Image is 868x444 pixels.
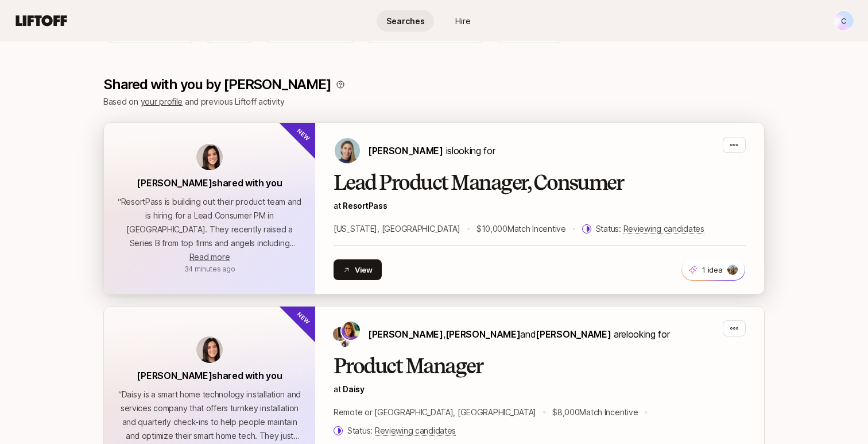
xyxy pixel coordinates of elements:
[443,328,521,340] span: ,
[334,259,382,280] button: View
[596,222,704,236] p: Status:
[278,287,335,344] div: New
[103,95,765,109] p: Based on and previous Liftoff activity
[278,104,335,160] div: New
[455,15,471,27] span: Hire
[189,252,230,262] span: Read more
[137,370,282,381] span: [PERSON_NAME] shared with you
[137,177,282,189] span: [PERSON_NAME] shared with you
[623,224,704,234] span: Reviewing candidates
[334,382,746,396] p: at
[334,222,460,236] p: [US_STATE], [GEOGRAPHIC_DATA]
[343,201,387,210] a: ResortPass
[334,171,746,194] h2: Lead Product Manager, Consumer
[347,424,456,438] p: Status:
[377,10,434,32] a: Searches
[552,405,638,419] p: $8,000 Match Incentive
[368,328,443,340] span: [PERSON_NAME]
[445,328,521,340] span: [PERSON_NAME]
[141,97,183,106] a: your profile
[841,14,847,28] p: C
[476,222,566,236] p: $10,000 Match Incentive
[386,15,425,27] span: Searches
[334,355,746,378] h2: Product Manager
[335,138,360,163] img: Amy Krym
[334,199,746,213] p: at
[118,388,301,443] p: “ Daisy is a smart home technology installation and services company that offers turnkey installa...
[536,328,611,340] span: [PERSON_NAME]
[342,321,360,340] img: Rebecca Hochreiter
[103,76,331,93] p: Shared with you by [PERSON_NAME]
[333,327,347,341] img: Rachel Joksimovic
[368,143,495,158] p: is looking for
[375,426,456,436] span: Reviewing candidates
[196,336,223,363] img: avatar-url
[727,265,738,275] img: f37d013c_ef82_49ff_bd83_08c7fab845c8.jpg
[368,327,669,342] p: are looking for
[681,259,745,281] button: 1 idea
[184,265,235,273] span: August 13, 2025 10:38am
[189,250,230,264] button: Read more
[343,384,365,394] a: Daisy
[434,10,491,32] a: Hire
[118,195,301,250] p: “ ResortPass is building out their product team and is hiring for a Lead Consumer PM in [GEOGRAPH...
[334,405,536,419] p: Remote or [GEOGRAPHIC_DATA], [GEOGRAPHIC_DATA]
[834,10,854,31] button: C
[702,264,722,275] p: 1 idea
[520,328,611,340] span: and
[340,338,350,347] img: Lindsey Simmons
[368,145,443,156] span: [PERSON_NAME]
[196,144,223,170] img: avatar-url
